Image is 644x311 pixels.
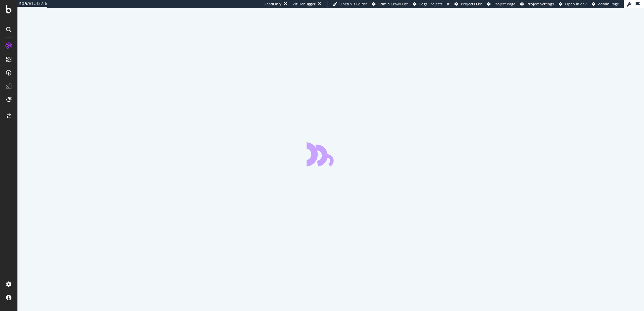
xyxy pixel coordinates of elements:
a: Open in dev [559,1,587,7]
span: Project Page [493,1,515,6]
a: Project Settings [520,1,554,7]
a: Logs Projects List [413,1,449,7]
span: Project Settings [527,1,554,6]
span: Admin Page [598,1,619,6]
div: ReadOnly: [264,1,282,7]
a: Projects List [454,1,482,7]
span: Open in dev [565,1,587,6]
a: Admin Crawl List [372,1,408,7]
a: Project Page [487,1,515,7]
div: Viz Debugger: [292,1,317,7]
span: Admin Crawl List [378,1,408,6]
span: Open Viz Editor [339,1,367,6]
span: Logs Projects List [419,1,449,6]
div: animation [307,142,355,166]
a: Open Viz Editor [333,1,367,7]
a: Admin Page [592,1,619,7]
span: Projects List [461,1,482,6]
